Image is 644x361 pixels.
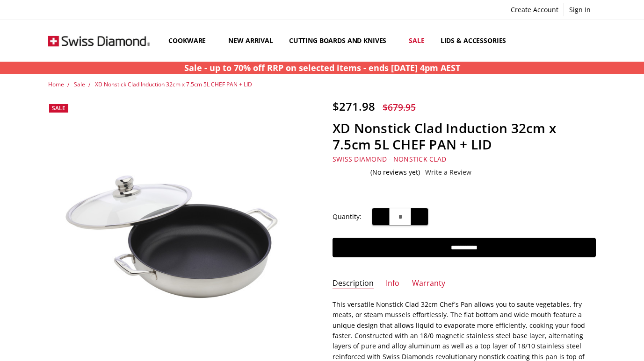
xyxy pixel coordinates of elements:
a: Cookware [160,20,220,62]
a: Top Sellers [521,20,577,62]
h1: XD Nonstick Clad Induction 32cm x 7.5cm 5L CHEF PAN + LID [333,120,596,153]
a: Sale [401,20,432,62]
a: Sign In [564,3,596,16]
a: Cutting boards and knives [281,20,401,62]
a: Info [386,278,399,289]
span: Sale [52,104,65,112]
a: Sale [74,80,85,88]
a: Home [48,80,64,88]
span: $679.95 [383,101,416,113]
img: Free Shipping On Every Order [48,21,150,61]
a: XD Nonstick Clad Induction 32cm x 7.5cm 5L CHEF PAN + LID [95,80,252,88]
span: $271.98 [333,99,375,114]
a: Warranty [412,278,445,289]
a: Create Account [506,3,564,16]
span: (No reviews yet) [370,169,420,176]
a: Lids & Accessories [433,20,521,62]
img: XD Nonstick Clad Induction 32cm x 7.5cm 5L CHEF PAN + LID [48,143,311,319]
label: Quantity: [333,212,362,222]
strong: Sale - up to 70% off RRP on selected items - ends [DATE] 4pm AEST [184,62,460,73]
a: New arrival [220,20,281,62]
a: Description [333,278,374,289]
a: Swiss Diamond - Nonstick Clad [333,155,446,163]
a: Write a Review [425,169,471,176]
